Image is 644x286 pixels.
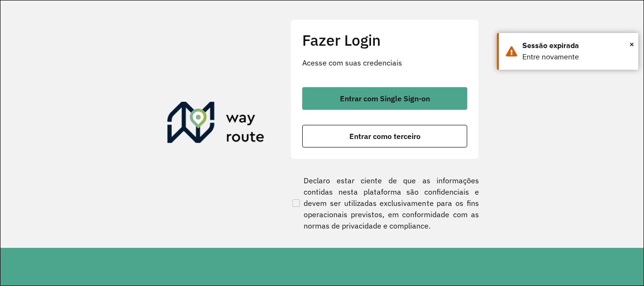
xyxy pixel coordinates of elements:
div: Sessão expirada [522,40,631,51]
label: Declaro estar ciente de que as informações contidas nesta plataforma são confidenciais e devem se... [290,175,479,231]
div: Entre novamente [522,51,631,63]
span: Entrar como terceiro [349,132,421,140]
h2: Fazer Login [302,31,467,49]
img: Roteirizador AmbevTech [167,102,264,147]
p: Acesse com suas credenciais [302,57,467,68]
span: Entrar com Single Sign-on [340,95,430,102]
button: button [302,125,467,147]
button: button [302,87,467,110]
button: Close [629,37,634,51]
span: × [629,37,634,51]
